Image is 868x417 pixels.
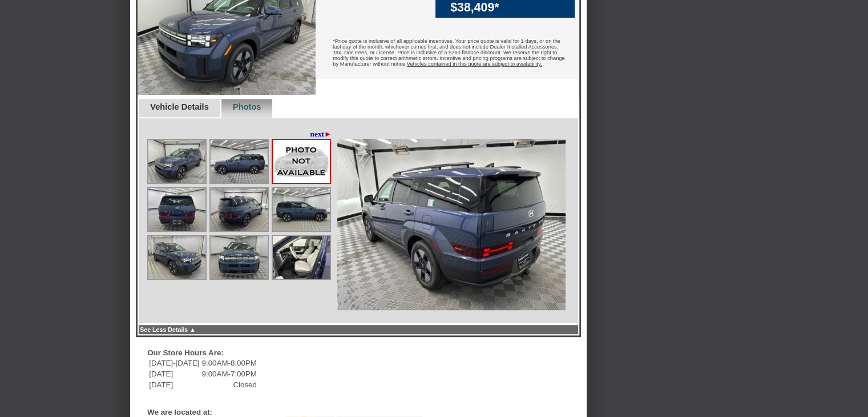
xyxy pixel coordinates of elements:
[316,30,578,78] div: *Price quote is inclusive of all applicable incentives. Your price quote is valid for 1 days, or ...
[450,1,569,15] div: $38,409*
[148,380,200,390] td: [DATE]
[273,140,330,183] img: Image.aspx
[407,61,542,67] u: Vehicles contained in this quote are subject to availability.
[148,358,200,368] td: [DATE]-[DATE]
[273,188,330,231] img: Image.aspx
[211,236,268,279] img: Image.aspx
[150,102,209,111] a: Vehicle Details
[324,130,332,138] span: ►
[148,236,205,279] img: Image.aspx
[233,102,261,111] a: Photos
[148,140,205,183] img: Image.aspx
[337,139,566,310] img: Image.aspx
[211,140,268,183] img: Image.aspx
[211,188,268,231] img: Image.aspx
[201,380,257,390] td: Closed
[140,326,196,333] a: See Less Details ▲
[148,188,205,231] img: Image.aspx
[148,369,200,379] td: [DATE]
[147,348,416,357] div: Our Store Hours Are:
[147,408,416,416] div: We are located at:
[273,236,330,279] img: Image.aspx
[310,130,332,139] a: next►
[201,369,257,379] td: 9:00AM-7:00PM
[201,358,257,368] td: 9:00AM-8:00PM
